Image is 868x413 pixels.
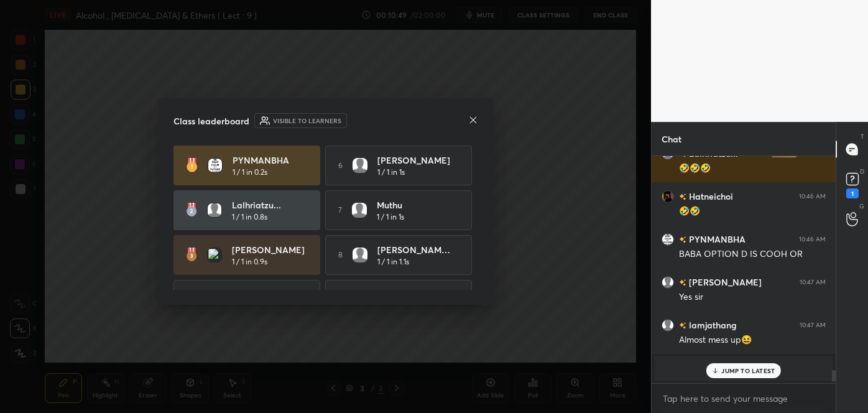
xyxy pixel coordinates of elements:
[173,114,249,128] h4: Class leaderboard
[721,367,775,374] p: JUMP TO LATEST
[686,276,762,289] h6: [PERSON_NAME]
[232,243,309,256] h4: [PERSON_NAME]
[662,190,674,203] img: 9e47f441061f42e987e8fa79b34ea983.jpg
[679,236,686,243] img: no-rating-badge.077c3623.svg
[686,318,737,332] h6: lamjathang
[232,256,267,267] h5: 1 / 1 in 0.9s
[859,202,864,211] p: G
[186,248,197,262] img: rank-3.169bc593.svg
[662,319,674,332] img: default.png
[861,132,864,141] p: T
[353,248,367,262] img: default.png
[377,256,409,267] h5: 1 / 1 in 1.1s
[186,158,198,173] img: rank-1.ed6cb560.svg
[679,162,826,175] div: 🤣🤣🤣
[207,248,222,262] img: 3
[232,198,309,211] h4: Lalhriatzu...
[662,233,674,246] img: 22b34a7aa657474a8eac76be24a0c250.jpg
[652,123,691,155] p: Chat
[686,190,733,203] h6: Hatneichoi
[377,154,455,167] h4: [PERSON_NAME]
[679,205,826,218] div: 🤣🤣
[799,236,826,243] div: 10:46 AM
[846,188,859,198] div: 1
[377,211,404,223] h5: 1 / 1 in 1s
[233,154,310,167] h4: PYNMANBHA
[353,158,367,173] img: default.png
[233,167,267,178] h5: 1 / 1 in 0.2s
[377,243,455,256] h4: [PERSON_NAME] E
[679,322,686,329] img: no-rating-badge.077c3623.svg
[352,203,367,218] img: default.png
[686,233,746,246] h6: PYNMANBHA
[679,279,686,286] img: no-rating-badge.077c3623.svg
[679,193,686,200] img: no-rating-badge.077c3623.svg
[338,205,342,216] h5: 7
[679,291,826,304] div: Yes sir
[377,167,405,178] h5: 1 / 1 in 1s
[679,334,826,346] div: Almost mess up😆
[679,248,826,261] div: BABA OPTION D IS COOH OR
[377,198,454,211] h4: muthu
[186,203,197,218] img: rank-2.3a33aca6.svg
[800,322,826,329] div: 10:47 AM
[226,288,303,301] h4: Lidarious
[652,156,836,383] div: grid
[232,211,267,223] h5: 1 / 1 in 0.8s
[377,288,455,301] h4: Nandini
[208,158,223,173] img: 22b34a7aa657474a8eac76be24a0c250.jpg
[338,160,343,171] h5: 6
[800,279,826,286] div: 10:47 AM
[338,249,343,261] h5: 8
[273,116,341,126] h6: Visible to learners
[207,203,222,218] img: default.png
[662,276,674,289] img: default.png
[799,193,826,200] div: 10:46 AM
[860,167,864,176] p: D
